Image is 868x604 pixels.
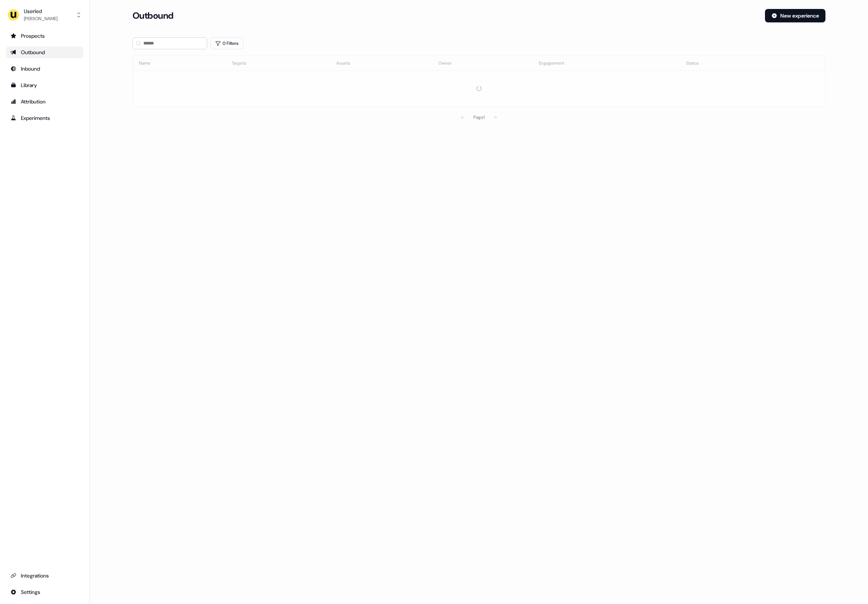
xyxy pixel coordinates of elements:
[6,586,83,598] a: Go to integrations
[6,79,83,91] a: Go to templates
[765,9,825,22] button: New experience
[6,570,83,582] a: Go to integrations
[10,114,79,122] div: Experiments
[6,112,83,124] a: Go to experiments
[6,46,83,58] a: Go to outbound experience
[6,96,83,108] a: Go to attribution
[10,65,79,72] div: Inbound
[10,49,79,56] div: Outbound
[6,63,83,75] a: Go to Inbound
[6,30,83,42] a: Go to prospects
[10,572,79,579] div: Integrations
[210,37,243,49] button: 0 Filters
[10,81,79,89] div: Library
[10,32,79,40] div: Prospects
[6,6,83,24] button: Userled[PERSON_NAME]
[133,10,174,21] h3: Outbound
[10,98,79,105] div: Attribution
[24,15,57,22] div: [PERSON_NAME]
[24,7,57,15] div: Userled
[10,588,79,596] div: Settings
